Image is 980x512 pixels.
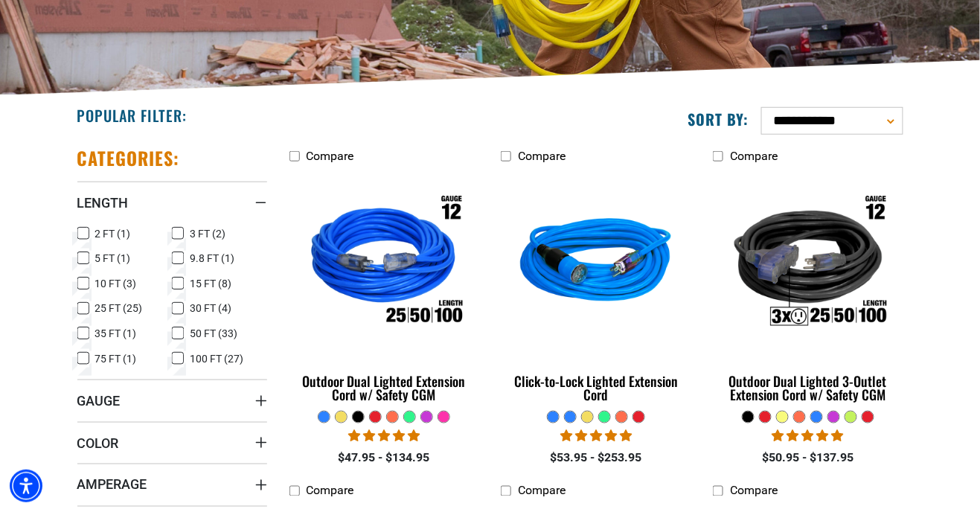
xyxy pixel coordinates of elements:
span: Gauge [77,392,121,409]
span: 30 FT (4) [190,303,231,313]
span: Compare [307,149,354,163]
a: Outdoor Dual Lighted 3-Outlet Extension Cord w/ Safety CGM Outdoor Dual Lighted 3-Outlet Extensio... [713,170,903,410]
span: Compare [518,484,566,498]
div: Outdoor Dual Lighted 3-Outlet Extension Cord w/ Safety CGM [713,374,903,401]
a: blue Click-to-Lock Lighted Extension Cord [501,170,691,410]
span: Compare [730,149,778,163]
span: 35 FT (1) [95,328,137,339]
span: 100 FT (27) [190,353,243,364]
summary: Amperage [77,464,267,505]
span: 50 FT (33) [190,328,237,339]
span: 9.8 FT (1) [190,253,234,263]
span: Compare [518,149,566,163]
img: blue [502,178,690,349]
h2: Popular Filter: [77,106,187,125]
span: 2 FT (1) [95,228,131,239]
label: Sort by: [688,109,749,129]
span: Color [77,435,119,452]
a: Outdoor Dual Lighted Extension Cord w/ Safety CGM Outdoor Dual Lighted Extension Cord w/ Safety CGM [289,170,479,410]
img: Outdoor Dual Lighted 3-Outlet Extension Cord w/ Safety CGM [714,178,902,349]
span: 4.87 stars [560,429,632,443]
span: 15 FT (8) [190,278,231,289]
span: 4.80 stars [772,429,844,443]
div: Accessibility Menu [10,470,42,502]
div: Click-to-Lock Lighted Extension Cord [501,374,691,401]
div: Outdoor Dual Lighted Extension Cord w/ Safety CGM [289,374,479,401]
div: $53.95 - $253.95 [501,449,691,467]
div: $50.95 - $137.95 [713,449,903,467]
span: Length [77,194,129,211]
span: Amperage [77,476,147,493]
h2: Categories: [77,147,180,170]
span: 25 FT (25) [95,303,143,313]
span: Compare [730,484,778,498]
summary: Gauge [77,380,267,421]
span: Compare [307,484,354,498]
span: 3 FT (2) [190,228,225,239]
span: 10 FT (3) [95,278,137,289]
span: 5 FT (1) [95,253,131,263]
img: Outdoor Dual Lighted Extension Cord w/ Safety CGM [290,178,478,349]
span: 75 FT (1) [95,353,137,364]
summary: Color [77,422,267,464]
summary: Length [77,182,267,223]
span: 4.81 stars [348,429,420,443]
div: $47.95 - $134.95 [289,449,479,467]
